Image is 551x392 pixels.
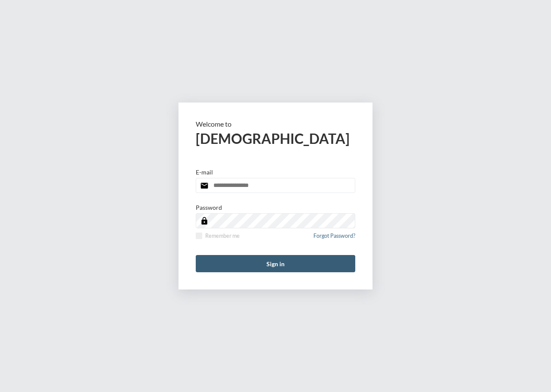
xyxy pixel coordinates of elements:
[196,130,355,147] h2: [DEMOGRAPHIC_DATA]
[196,120,355,128] p: Welcome to
[196,204,222,211] p: Password
[313,233,355,244] a: Forgot Password?
[196,233,240,239] label: Remember me
[196,168,213,176] p: E-mail
[196,255,355,272] button: Sign in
